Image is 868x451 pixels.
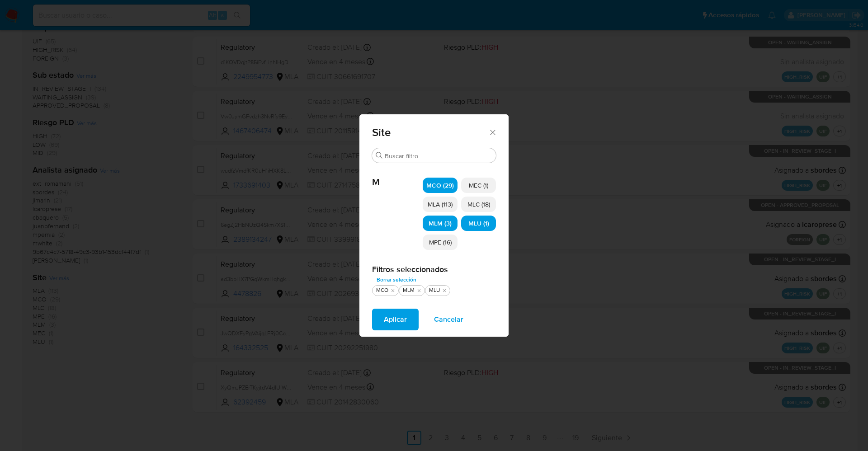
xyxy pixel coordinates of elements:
[401,287,416,294] div: MLM
[426,181,454,190] span: MCO (29)
[372,309,419,330] button: Aplicar
[384,310,407,329] span: Aplicar
[423,235,458,250] div: MPE (16)
[423,178,458,193] div: MCO (29)
[428,200,453,209] span: MLA (113)
[385,152,492,160] input: Buscar filtro
[422,309,475,330] button: Cancelar
[467,200,490,209] span: MLC (18)
[372,163,423,188] span: M
[441,287,448,294] button: quitar MLU
[372,274,421,285] button: Borrar selección
[488,128,496,136] button: Cerrar
[461,197,496,212] div: MLC (18)
[469,181,488,190] span: MEC (1)
[389,287,396,294] button: quitar MCO
[423,197,458,212] div: MLA (113)
[374,287,390,294] div: MCO
[377,275,416,284] span: Borrar selección
[372,127,488,138] span: Site
[429,219,452,228] span: MLM (3)
[415,287,423,294] button: quitar MLM
[461,178,496,193] div: MEC (1)
[429,238,452,247] span: MPE (16)
[423,216,458,231] div: MLM (3)
[427,287,442,294] div: MLU
[434,310,463,329] span: Cancelar
[461,216,496,231] div: MLU (1)
[372,264,496,274] h2: Filtros seleccionados
[468,219,489,228] span: MLU (1)
[376,152,383,159] button: Buscar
